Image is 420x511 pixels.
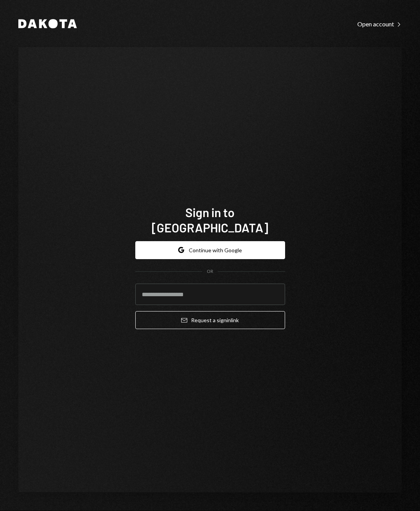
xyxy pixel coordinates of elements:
a: Open account [357,19,402,28]
h1: Sign in to [GEOGRAPHIC_DATA] [135,204,285,235]
button: Continue with Google [135,241,285,259]
button: Request a signinlink [135,311,285,329]
div: OR [207,268,213,275]
div: Open account [357,20,402,28]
